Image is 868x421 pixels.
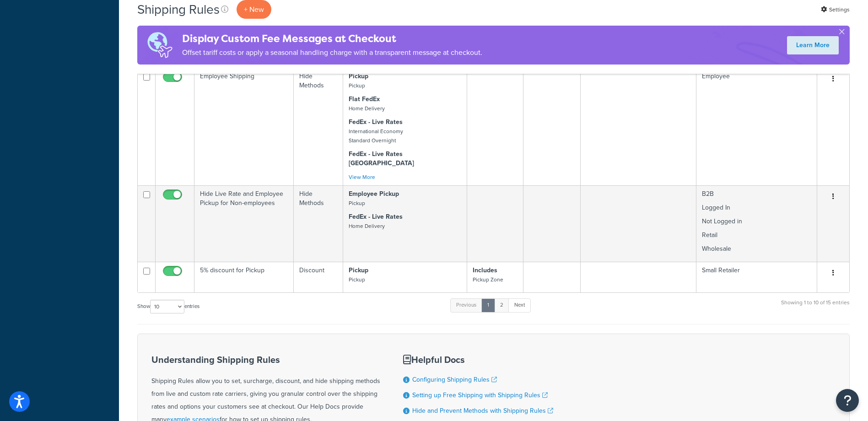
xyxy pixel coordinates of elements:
[137,300,199,313] label: Show entries
[508,298,531,312] a: Next
[702,231,811,240] p: Retail
[412,390,548,400] a: Setting up Free Shipping with Shipping Rules
[473,275,503,284] small: Pickup Zone
[702,244,811,254] p: Wholesale
[349,212,403,221] strong: FedEx - Live Rates
[349,104,385,113] small: Home Delivery
[702,217,811,226] p: Not Logged in
[349,149,414,168] strong: FedEx - Live Rates [GEOGRAPHIC_DATA]
[473,265,497,275] strong: Includes
[182,46,482,59] p: Offset tariff costs or apply a seasonal handling charge with a transparent message at checkout.
[349,127,403,145] small: International Economy Standard Overnight
[137,26,182,65] img: duties-banner-06bc72dcb5fe05cb3f9472aba00be2ae8eb53ab6f0d8bb03d382ba314ac3c341.png
[349,173,375,181] a: View More
[294,262,343,292] td: Discount
[150,300,184,313] select: Showentries
[821,3,850,16] a: Settings
[696,185,817,262] td: B2B
[137,0,220,18] h1: Shipping Rules
[481,298,495,312] a: 1
[294,68,343,185] td: Hide Methods
[349,81,365,90] small: Pickup
[349,189,399,199] strong: Employee Pickup
[182,31,482,46] h4: Display Custom Fee Messages at Checkout
[836,389,859,412] button: Open Resource Center
[194,68,294,185] td: Employee Shipping
[349,117,403,127] strong: FedEx - Live Rates
[194,262,294,292] td: 5% discount for Pickup
[781,297,850,317] div: Showing 1 to 10 of 15 entries
[702,203,811,212] p: Logged In
[412,406,553,416] a: Hide and Prevent Methods with Shipping Rules
[349,199,365,207] small: Pickup
[696,68,817,185] td: Employee
[494,298,509,312] a: 2
[412,375,497,384] a: Configuring Shipping Rules
[787,36,839,54] a: Learn More
[450,298,482,312] a: Previous
[294,185,343,262] td: Hide Methods
[151,355,380,365] h3: Understanding Shipping Rules
[403,355,553,365] h3: Helpful Docs
[349,222,385,230] small: Home Delivery
[194,185,294,262] td: Hide Live Rate and Employee Pickup for Non-employees
[349,94,380,104] strong: Flat FedEx
[349,265,368,275] strong: Pickup
[349,71,368,81] strong: Pickup
[696,262,817,292] td: Small Retailer
[349,275,365,284] small: Pickup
